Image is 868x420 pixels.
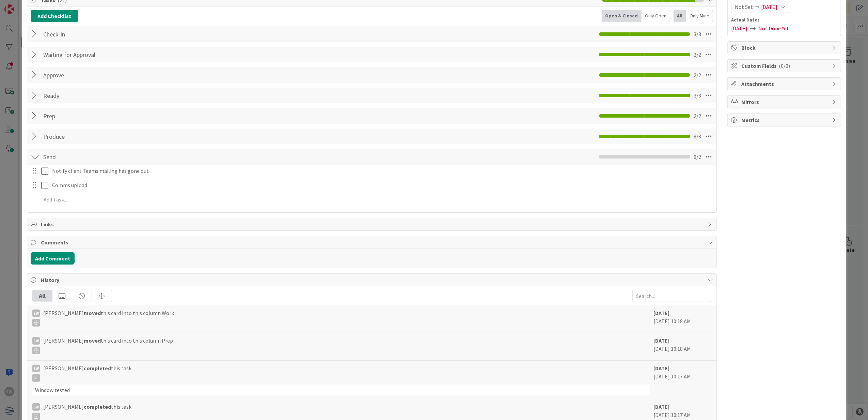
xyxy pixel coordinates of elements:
span: [DATE] [731,24,747,32]
span: 2 / 2 [694,112,701,120]
span: Actual Dates [731,16,837,24]
input: Add Checklist... [41,151,194,163]
span: [PERSON_NAME] this task [43,364,131,382]
span: [DATE] [761,3,777,11]
span: Block [741,44,828,52]
span: Attachments [741,80,828,88]
input: Add Checklist... [41,110,194,122]
span: Custom Fields [741,62,828,70]
div: SW [32,337,40,345]
div: [DATE] 10:17 AM [653,364,711,395]
button: Add Comment [31,252,75,265]
span: 2 / 2 [694,71,701,79]
div: Window tested [32,385,650,395]
b: completed [84,403,111,410]
input: Add Checklist... [41,69,194,81]
b: [DATE] [653,403,669,410]
div: Only Mine [686,10,713,22]
div: SW [32,365,40,372]
b: [DATE] [653,310,669,316]
input: Add Checklist... [41,28,194,40]
span: Comments [41,238,705,246]
button: Add Checklist [31,10,78,22]
div: [DATE] 10:18 AM [653,309,711,329]
div: SW [32,403,40,411]
input: Add Checklist... [41,48,194,61]
input: Search... [632,290,711,302]
div: SW [32,310,40,317]
p: Comms upload [52,181,712,189]
span: 3 / 3 [694,30,701,38]
div: Open & Closed [602,10,642,22]
b: completed [84,365,111,372]
div: Only Open [642,10,670,22]
p: Notify client Teams mailing has gone out [52,167,712,175]
b: moved [84,337,101,344]
span: 0 / 2 [694,153,701,161]
span: History [41,276,705,284]
input: Add Checklist... [41,130,194,142]
span: Not Set [735,3,753,11]
span: ( 0/0 ) [779,62,790,69]
span: Mirrors [741,98,828,106]
div: [DATE] 10:18 AM [653,336,711,357]
b: [DATE] [653,365,669,372]
div: All [674,10,686,22]
span: 8 / 8 [694,132,701,140]
div: All [33,290,52,302]
span: Links [41,220,705,228]
span: [PERSON_NAME] this card into this column Prep [43,336,173,354]
span: Metrics [741,116,828,124]
b: [DATE] [653,337,669,344]
b: moved [84,310,101,316]
span: 3 / 3 [694,91,701,100]
span: [PERSON_NAME] this card into this column Work [43,309,174,327]
input: Add Checklist... [41,89,194,102]
span: 2 / 2 [694,50,701,59]
span: Not Done Yet [758,24,789,32]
